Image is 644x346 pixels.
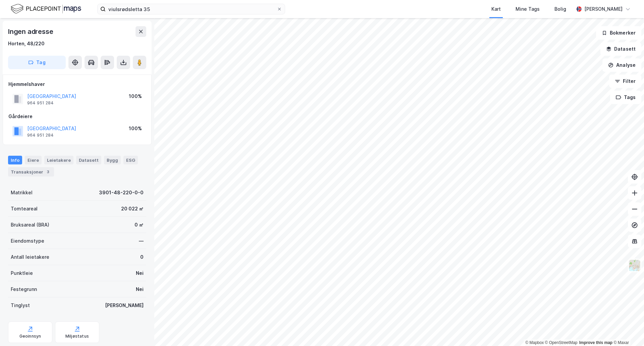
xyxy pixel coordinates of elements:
[610,314,644,346] iframe: Chat Widget
[545,340,578,345] a: OpenStreetMap
[99,189,144,197] div: 3901-48-220-0-0
[105,301,144,309] div: [PERSON_NAME]
[11,189,33,197] div: Matrikkel
[136,285,144,293] div: Nei
[121,205,144,213] div: 20 022 ㎡
[609,75,641,88] button: Filter
[11,205,38,213] div: Tomteareal
[8,80,146,88] div: Hjemmelshaver
[140,253,144,261] div: 0
[76,156,101,164] div: Datasett
[11,237,44,245] div: Eiendomstype
[491,5,501,13] div: Kart
[11,253,49,261] div: Antall leietakere
[579,340,612,345] a: Improve this map
[139,237,144,245] div: —
[8,112,146,120] div: Gårdeiere
[44,156,73,164] div: Leietakere
[129,125,142,133] div: 100%
[135,221,144,229] div: 0 ㎡
[27,100,54,106] div: 964 951 284
[129,92,142,100] div: 100%
[19,334,41,339] div: Geoinnsyn
[525,340,544,345] a: Mapbox
[11,3,81,15] img: logo.f888ab2527a4732fd821a326f86c7f29.svg
[8,26,54,37] div: Ingen adresse
[11,269,33,277] div: Punktleie
[65,334,89,339] div: Miljøstatus
[554,5,566,13] div: Bolig
[8,40,45,48] div: Horten, 48/220
[11,221,49,229] div: Bruksareal (BRA)
[106,4,277,14] input: Søk på adresse, matrikkel, gårdeiere, leietakere eller personer
[11,301,30,309] div: Tinglyst
[516,5,540,13] div: Mine Tags
[8,167,54,177] div: Transaksjoner
[600,42,641,56] button: Datasett
[8,156,22,164] div: Info
[45,168,51,175] div: 3
[596,26,641,40] button: Bokmerker
[610,314,644,346] div: Kontrollprogram for chat
[104,156,121,164] div: Bygg
[628,259,641,272] img: Z
[610,91,641,104] button: Tags
[25,156,42,164] div: Eiere
[123,156,138,164] div: ESG
[602,58,641,72] button: Analyse
[584,5,623,13] div: [PERSON_NAME]
[27,133,54,138] div: 964 951 284
[8,56,66,69] button: Tag
[11,285,37,293] div: Festegrunn
[136,269,144,277] div: Nei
